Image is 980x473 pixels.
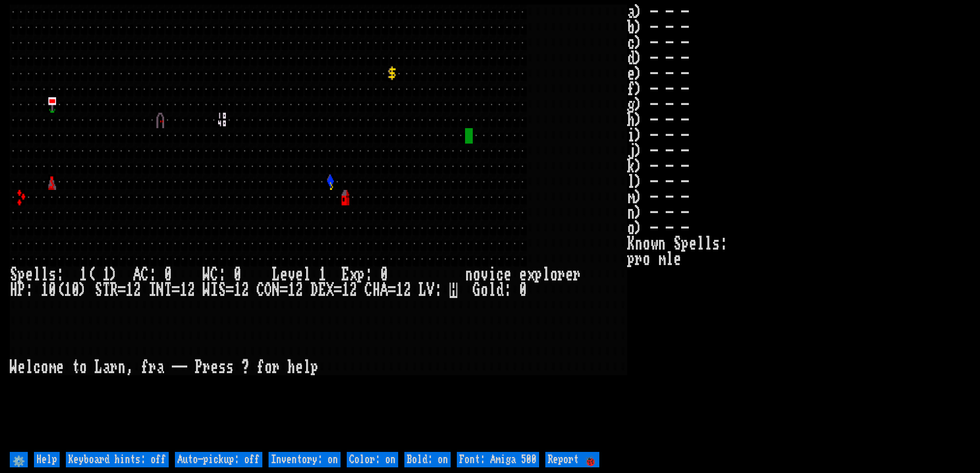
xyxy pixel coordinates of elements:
[17,267,25,283] div: p
[419,283,426,298] div: L
[10,452,28,467] input: ⚙️
[56,267,64,283] div: :
[210,267,218,283] div: C
[34,452,60,467] input: Help
[388,283,396,298] div: =
[342,283,349,298] div: 1
[550,267,558,283] div: o
[41,360,48,375] div: o
[156,283,164,298] div: N
[25,360,33,375] div: l
[10,283,17,298] div: H
[72,283,79,298] div: 0
[149,267,156,283] div: :
[457,452,539,467] input: Font: Amiga 500
[187,283,195,298] div: 2
[156,360,164,375] div: a
[25,267,33,283] div: e
[56,360,64,375] div: e
[79,360,87,375] div: o
[269,452,341,467] input: Inventory: on
[102,267,110,283] div: 1
[372,283,380,298] div: H
[465,267,473,283] div: n
[10,267,17,283] div: S
[95,360,102,375] div: L
[318,267,326,283] div: 1
[303,267,311,283] div: l
[288,283,295,298] div: 1
[627,5,970,449] stats: a) - - - b) - - - c) - - - d) - - - e) - - - f) - - - g) - - - h) - - - i) - - - j) - - - k) - - ...
[280,283,288,298] div: =
[496,283,504,298] div: d
[234,267,241,283] div: 0
[504,267,511,283] div: e
[218,283,226,298] div: S
[295,267,303,283] div: e
[272,267,280,283] div: L
[218,267,226,283] div: :
[241,360,249,375] div: ?
[172,360,180,375] div: -
[72,360,79,375] div: t
[64,283,72,298] div: 1
[141,360,149,375] div: f
[234,283,241,298] div: 1
[149,360,156,375] div: r
[25,283,33,298] div: :
[118,283,126,298] div: =
[210,360,218,375] div: e
[95,283,102,298] div: S
[326,283,334,298] div: X
[349,267,357,283] div: x
[295,360,303,375] div: e
[349,283,357,298] div: 2
[473,283,480,298] div: G
[380,267,388,283] div: 0
[56,283,64,298] div: (
[218,360,226,375] div: s
[126,283,133,298] div: 1
[133,267,141,283] div: A
[357,267,365,283] div: p
[126,360,133,375] div: ,
[149,283,156,298] div: I
[87,267,95,283] div: (
[79,267,87,283] div: 1
[480,267,488,283] div: v
[133,283,141,298] div: 2
[141,267,149,283] div: C
[10,360,17,375] div: W
[180,360,187,375] div: -
[488,267,496,283] div: i
[118,360,126,375] div: n
[33,360,41,375] div: c
[288,267,295,283] div: v
[450,283,457,298] mark: H
[48,360,56,375] div: m
[48,283,56,298] div: 0
[404,452,451,467] input: Bold: on
[257,360,264,375] div: f
[241,283,249,298] div: 2
[504,283,511,298] div: :
[365,283,372,298] div: C
[396,283,403,298] div: 1
[203,360,210,375] div: r
[17,360,25,375] div: e
[488,283,496,298] div: l
[534,267,542,283] div: p
[226,283,234,298] div: =
[272,283,280,298] div: N
[403,283,411,298] div: 2
[480,283,488,298] div: o
[426,283,434,298] div: V
[280,267,288,283] div: e
[17,283,25,298] div: P
[558,267,565,283] div: r
[102,360,110,375] div: a
[180,283,187,298] div: 1
[573,267,581,283] div: r
[175,452,262,467] input: Auto-pickup: off
[347,452,398,467] input: Color: on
